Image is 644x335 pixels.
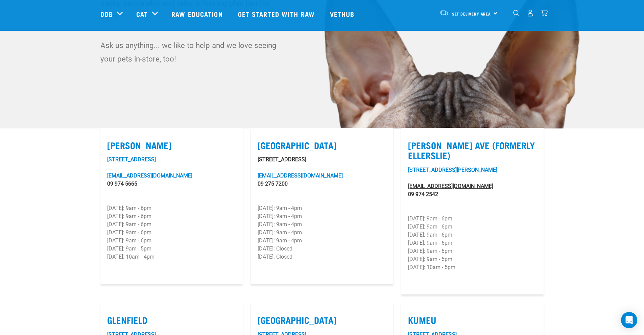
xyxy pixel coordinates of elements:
img: home-icon-1@2x.png [513,10,520,16]
label: Glenfield [107,315,236,325]
a: Get started with Raw [231,0,323,27]
p: [DATE]: 9am - 4pm [258,212,386,220]
p: [DATE]: Closed [258,245,386,253]
a: [STREET_ADDRESS] [107,156,156,163]
p: [DATE]: Closed [258,253,386,261]
a: Vethub [323,0,363,27]
a: [EMAIL_ADDRESS][DOMAIN_NAME] [408,183,493,189]
a: [STREET_ADDRESS][PERSON_NAME] [408,167,497,173]
p: [DATE]: 9am - 6pm [107,204,236,212]
p: [DATE]: 9am - 6pm [408,239,537,247]
p: [DATE]: 9am - 4pm [258,220,386,229]
p: [DATE]: 9am - 6pm [408,215,537,223]
label: [PERSON_NAME] Ave (Formerly Ellerslie) [408,140,537,161]
p: [DATE]: 9am - 4pm [258,204,386,212]
a: 09 974 2542 [408,191,438,197]
p: [DATE]: 9am - 6pm [107,229,236,237]
a: 09 974 5665 [107,181,137,187]
p: [DATE]: 9am - 6pm [107,220,236,229]
p: [DATE]: 9am - 4pm [258,229,386,237]
label: [GEOGRAPHIC_DATA] [258,315,386,325]
img: user.png [527,9,534,17]
label: Kumeu [408,315,537,325]
p: [DATE]: 9am - 6pm [408,231,537,239]
a: Dog [100,9,113,19]
p: [DATE]: 9am - 4pm [258,237,386,245]
a: 09 275 7200 [258,181,288,187]
p: [DATE]: 9am - 5pm [107,245,236,253]
p: [DATE]: 9am - 6pm [408,223,537,231]
label: [PERSON_NAME] [107,140,236,150]
span: Set Delivery Area [452,13,491,15]
p: [DATE]: 9am - 6pm [107,212,236,220]
label: [GEOGRAPHIC_DATA] [258,140,386,150]
p: Ask us anything... we like to help and we love seeing your pets in-store, too! [100,39,278,66]
p: [DATE]: 10am - 5pm [408,263,537,271]
div: Open Intercom Messenger [621,312,637,328]
p: [STREET_ADDRESS] [258,155,386,164]
a: Cat [136,9,148,19]
a: [EMAIL_ADDRESS][DOMAIN_NAME] [258,172,343,179]
p: [DATE]: 9am - 5pm [408,255,537,263]
a: Raw Education [165,0,231,27]
p: [DATE]: 9am - 6pm [408,247,537,255]
img: van-moving.png [439,10,449,16]
p: [DATE]: 10am - 4pm [107,253,236,261]
img: home-icon@2x.png [541,9,548,17]
a: [EMAIL_ADDRESS][DOMAIN_NAME] [107,172,192,179]
p: [DATE]: 9am - 6pm [107,237,236,245]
